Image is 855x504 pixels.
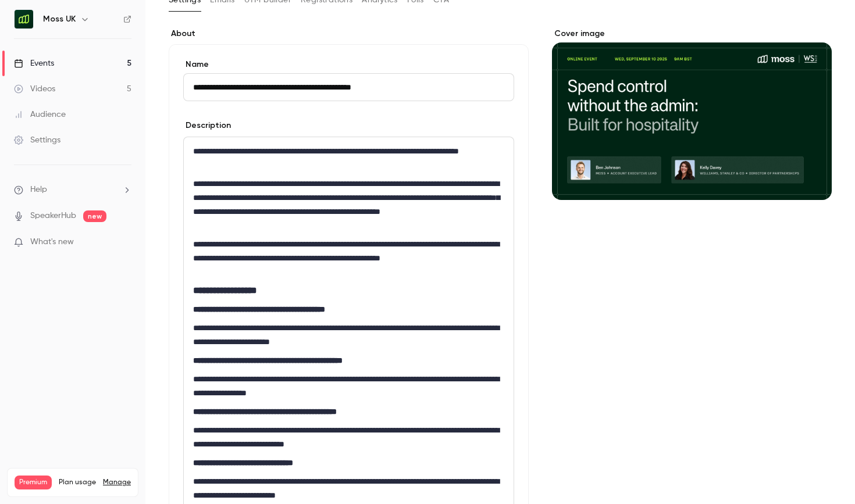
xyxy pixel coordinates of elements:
[14,58,54,69] div: Events
[30,210,76,222] a: SpeakerHub
[15,10,33,28] img: Moss UK
[14,83,55,95] div: Videos
[30,184,47,196] span: Help
[552,28,832,40] label: Cover image
[183,59,514,70] label: Name
[43,13,76,25] h6: Moss UK
[14,109,66,120] div: Audience
[169,28,529,40] label: About
[83,210,106,222] span: new
[14,184,131,196] li: help-dropdown-opener
[15,476,52,489] span: Premium
[117,237,131,248] iframe: Noticeable Trigger
[552,28,832,200] section: Cover image
[59,478,96,487] span: Plan usage
[14,134,60,146] div: Settings
[30,236,74,248] span: What's new
[103,478,131,487] a: Manage
[183,120,231,131] label: Description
